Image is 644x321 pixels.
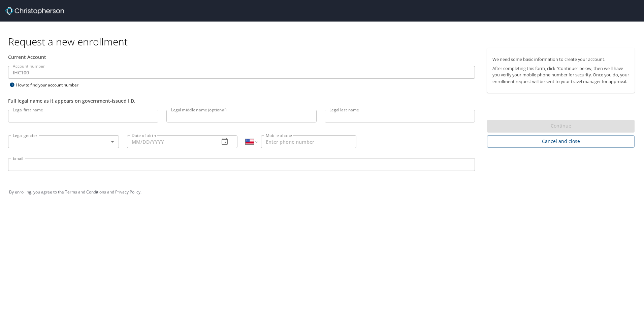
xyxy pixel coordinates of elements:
div: How to find your account number [8,81,92,89]
input: Enter phone number [261,135,356,148]
div: Full legal name as it appears on government-issued I.D. [8,97,475,104]
img: cbt logo [5,7,64,15]
a: Privacy Policy [115,189,140,195]
p: After completing this form, click "Continue" below, then we'll have you verify your mobile phone ... [492,65,629,85]
h1: Request a new enrollment [8,35,640,48]
a: Terms and Conditions [65,189,106,195]
span: Cancel and close [492,137,629,146]
button: Cancel and close [487,135,635,148]
div: Current Account [8,53,475,61]
div: ​ [8,135,119,148]
p: We need some basic information to create your account. [492,56,629,63]
div: By enrolling, you agree to the and . [9,184,635,201]
input: MM/DD/YYYY [127,135,214,148]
